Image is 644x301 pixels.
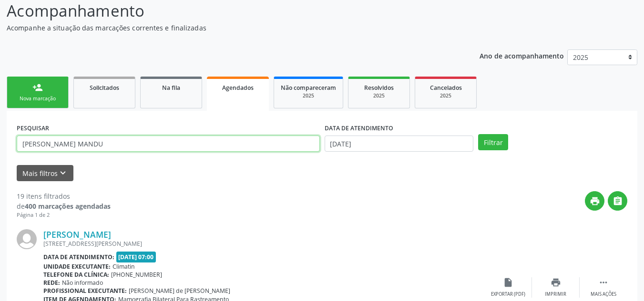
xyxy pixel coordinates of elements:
[17,211,111,219] div: Página 1 de 2
[325,121,393,136] label: DATA DE ATENDIMENTO
[355,92,403,99] div: 2025
[17,201,111,211] div: de
[430,84,462,92] span: Cancelados
[503,277,513,288] i: insert_drive_file
[325,136,474,152] input: Selecione um intervalo
[613,196,623,206] i: 
[545,291,566,298] div: Imprimir
[590,196,600,206] i: print
[58,168,68,178] i: keyboard_arrow_down
[43,253,114,261] b: Data de atendimento:
[551,277,561,288] i: print
[17,229,37,249] img: img
[43,271,109,279] b: Telefone da clínica:
[608,191,627,211] button: 
[162,84,180,92] span: Na fila
[111,271,162,279] span: [PHONE_NUMBER]
[598,277,609,288] i: 
[17,191,111,201] div: 19 itens filtrados
[112,262,135,271] span: Climatin
[62,279,103,287] span: Não informado
[7,23,448,33] p: Acompanhe a situação das marcações correntes e finalizadas
[17,121,49,136] label: PESQUISAR
[17,136,320,152] input: Nome, CNS
[43,287,127,295] b: Profissional executante:
[43,229,111,240] a: [PERSON_NAME]
[478,134,508,150] button: Filtrar
[585,191,604,211] button: print
[222,84,254,92] span: Agendados
[14,95,61,102] div: Nova marcação
[116,252,156,262] span: [DATE] 07:00
[32,82,43,93] div: person_add
[591,291,616,298] div: Mais ações
[281,84,336,92] span: Não compareceram
[90,84,119,92] span: Solicitados
[281,92,336,99] div: 2025
[43,262,111,271] b: Unidade executante:
[129,287,230,295] span: [PERSON_NAME] de [PERSON_NAME]
[480,49,564,61] p: Ano de acompanhamento
[17,165,73,182] button: Mais filtroskeyboard_arrow_down
[25,202,111,211] strong: 400 marcações agendadas
[43,240,484,248] div: [STREET_ADDRESS][PERSON_NAME]
[364,84,394,92] span: Resolvidos
[422,92,470,99] div: 2025
[43,279,60,287] b: Rede:
[491,291,525,298] div: Exportar (PDF)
